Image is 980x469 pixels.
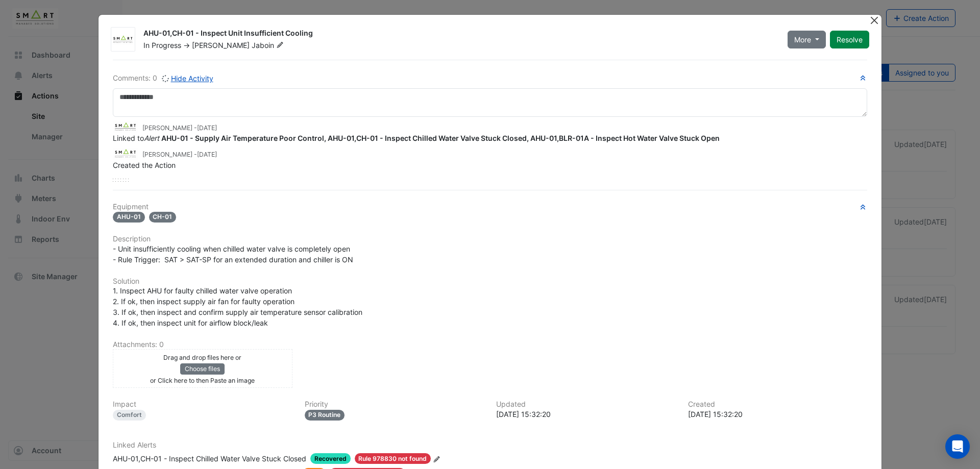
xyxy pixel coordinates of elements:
h6: Description [113,235,867,243]
span: Recovered [310,453,351,464]
button: Close [869,15,879,26]
h6: Updated [496,400,676,409]
em: Alert [144,134,159,142]
button: Resolve [830,31,869,48]
small: or Click here to then Paste an image [150,377,255,384]
span: [PERSON_NAME] [192,41,250,50]
span: CH-01 [149,212,177,223]
button: Hide Activity [161,72,214,84]
strong: AHU-01 - Supply Air Temperature Poor Control, AHU-01,CH-01 - Inspect Chilled Water Valve Stuck Cl... [161,134,720,142]
span: Created the Action [113,161,176,169]
h6: Created [688,400,868,409]
span: - Unit insufficiently cooling when chilled water valve is completely open - Rule Trigger: SAT > S... [113,244,353,264]
img: Smart Managed Solutions [113,121,138,133]
div: P3 Routine [305,410,345,421]
span: 2025-08-12 15:33:19 [197,124,217,132]
span: 2025-08-12 15:32:20 [197,151,217,158]
span: In Progress [143,41,181,50]
button: Choose files [180,363,225,375]
div: [DATE] 15:32:20 [496,409,676,419]
h6: Linked Alerts [113,441,867,450]
h6: Impact [113,400,292,409]
h6: Equipment [113,203,867,211]
div: AHU-01,CH-01 - Inspect Chilled Water Valve Stuck Closed [113,453,306,464]
img: Smart Managed Solutions [113,148,138,159]
span: AHU-01 [113,212,145,223]
fa-icon: Edit Linked Alerts [433,455,440,463]
div: Comfort [113,410,146,421]
span: Rule 978830 not found [355,453,431,464]
h6: Solution [113,277,867,286]
div: Open Intercom Messenger [945,434,970,459]
small: [PERSON_NAME] - [142,124,217,133]
span: Jaboin [252,40,286,51]
img: Smart Managed Solutions [111,35,135,45]
div: AHU-01,CH-01 - Inspect Unit Insufficient Cooling [143,28,775,40]
span: More [794,34,811,45]
span: Linked to [113,134,720,142]
h6: Attachments: 0 [113,340,867,349]
div: Comments: 0 [113,72,214,84]
small: [PERSON_NAME] - [142,150,217,159]
div: [DATE] 15:32:20 [688,409,868,419]
small: Drag and drop files here or [163,354,241,361]
button: More [788,31,826,48]
span: 1. Inspect AHU for faulty chilled water valve operation 2. If ok, then inspect supply air fan for... [113,286,364,327]
span: -> [183,41,190,50]
h6: Priority [305,400,484,409]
